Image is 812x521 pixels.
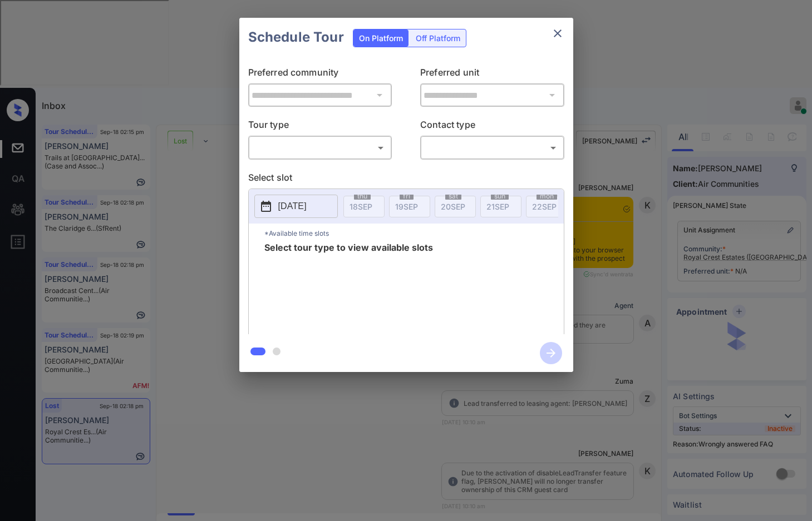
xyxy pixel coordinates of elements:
[254,195,338,218] button: [DATE]
[264,243,433,332] span: Select tour type to view available slots
[239,18,353,57] h2: Schedule Tour
[248,118,392,136] p: Tour type
[410,29,466,47] div: Off Platform
[248,171,564,188] p: Select slot
[353,29,409,47] div: On Platform
[248,66,392,83] p: Preferred community
[278,200,307,213] p: [DATE]
[420,118,564,136] p: Contact type
[420,66,564,83] p: Preferred unit
[264,224,564,243] p: *Available time slots
[547,22,569,44] button: close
